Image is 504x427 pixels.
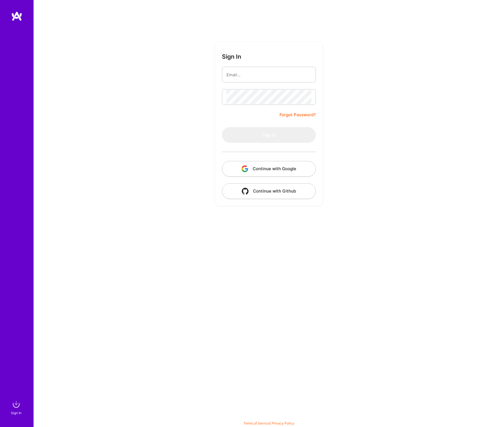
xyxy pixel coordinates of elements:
[226,68,311,82] input: Email...
[222,127,316,143] button: Sign In
[11,11,22,21] img: logo
[11,399,22,410] img: sign in
[243,421,294,425] span: |
[34,410,504,424] div: © 2025 ATeams Inc., All rights reserved.
[243,421,270,425] a: Terms of Service
[242,188,249,194] img: icon
[12,399,22,416] a: sign inSign In
[222,161,316,177] button: Continue with Google
[272,421,294,425] a: Privacy Policy
[280,112,316,118] a: Forgot Password?
[242,165,248,172] img: icon
[222,183,316,199] button: Continue with Github
[222,53,241,60] h3: Sign In
[11,410,22,416] div: Sign In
